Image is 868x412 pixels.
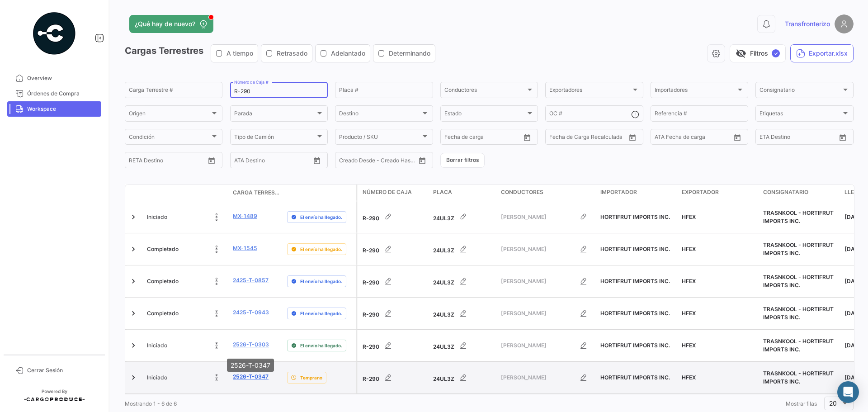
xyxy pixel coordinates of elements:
[7,86,101,101] a: Órdenes de Compra
[600,374,670,381] span: HORTIFRUT IMPORTS INC.
[363,208,426,226] div: R-290
[501,188,543,196] span: Conductores
[600,188,637,196] span: Importador
[759,112,841,118] span: Etiquetas
[226,49,253,58] span: A tiempo
[363,369,426,387] div: R-290
[147,309,179,317] span: Completado
[786,400,817,407] span: Mostrar filas
[678,185,759,201] datatable-header-cell: Exportador
[433,304,494,322] div: 24UL3Z
[147,374,167,382] span: Iniciado
[229,185,283,200] datatable-header-cell: Carga Terrestre #
[501,309,575,317] span: [PERSON_NAME]
[837,381,859,403] div: Abrir Intercom Messenger
[339,135,420,142] span: Producto / SKU
[233,212,257,220] a: MX-1489
[835,14,854,33] img: placeholder-user.png
[234,135,316,142] span: Tipo de Camión
[444,135,461,142] input: Desde
[331,49,365,58] span: Adelantado
[763,188,808,196] span: Consignatario
[339,158,373,165] input: Creado Desde
[129,112,210,118] span: Origen
[433,369,494,387] div: 24UL3Z
[501,341,575,350] span: [PERSON_NAME]
[501,245,575,253] span: [PERSON_NAME]
[782,135,818,142] input: Hasta
[759,185,841,201] datatable-header-cell: Consignatario
[763,370,834,385] span: TRASNKOOL - HORTIFRUT IMPORTS INC.
[763,306,834,321] span: TRASNKOOL - HORTIFRUT IMPORTS INC.
[763,338,834,353] span: TRASNKOOL - HORTIFRUT IMPORTS INC.
[363,188,412,196] span: Número de Caja
[600,213,670,220] span: HORTIFRUT IMPORTS INC.
[682,188,719,196] span: Exportador
[600,342,670,349] span: HORTIFRUT IMPORTS INC.
[233,189,280,197] span: Carga Terrestre #
[300,310,342,317] span: El envío ha llegado.
[234,112,316,118] span: Parada
[549,88,631,95] span: Exportadores
[363,272,426,290] div: R-290
[283,189,356,196] datatable-header-cell: Delay Status
[572,135,608,142] input: Hasta
[763,242,834,256] span: TRASNKOOL - HORTIFRUT IMPORTS INC.
[129,15,213,33] button: ¿Qué hay de nuevo?
[389,49,430,58] span: Determinando
[125,44,438,62] h3: Cargas Terrestres
[363,304,426,322] div: R-290
[147,277,179,285] span: Completado
[129,341,138,350] a: Expand/Collapse Row
[415,154,429,167] button: Open calendar
[785,19,830,28] span: Transfronterizo
[444,112,526,118] span: Estado
[151,158,188,165] input: Hasta
[211,45,258,62] button: A tiempo
[600,310,670,317] span: HORTIFRUT IMPORTS INC.
[600,246,670,252] span: HORTIFRUT IMPORTS INC.
[300,213,342,221] span: El envío ha llegado.
[501,374,575,382] span: [PERSON_NAME]
[233,244,257,252] a: MX-1545
[129,309,138,318] a: Expand/Collapse Row
[444,88,526,95] span: Conductores
[772,49,780,57] span: ✓
[736,48,746,59] span: visibility_off
[129,373,138,382] a: Expand/Collapse Row
[27,74,98,82] span: Overview
[682,246,696,252] span: HFEX
[501,213,575,221] span: [PERSON_NAME]
[227,359,274,372] div: 2526-T-0347
[147,341,167,350] span: Iniciado
[549,135,566,142] input: Desde
[147,245,179,253] span: Completado
[261,45,312,62] button: Retrasado
[27,105,98,113] span: Workspace
[363,336,426,355] div: R-290
[433,336,494,355] div: 24UL3Z
[682,310,696,317] span: HFEX
[597,185,678,201] datatable-header-cell: Importador
[836,131,849,144] button: Open calendar
[763,274,834,289] span: TRASNKOOL - HORTIFRUT IMPORTS INC.
[233,308,269,317] a: 2425-T-0943
[829,399,837,407] span: 20
[689,135,725,142] input: ATA Hasta
[143,189,229,196] datatable-header-cell: Estado
[759,88,841,95] span: Consignatario
[600,278,670,284] span: HORTIFRUT IMPORTS INC.
[233,341,269,349] a: 2526-T-0303
[135,19,195,28] span: ¿Qué hay de nuevo?
[730,44,786,62] button: visibility_offFiltros✓
[763,209,834,224] span: TRASNKOOL - HORTIFRUT IMPORTS INC.
[234,158,262,165] input: ATA Desde
[501,277,575,285] span: [PERSON_NAME]
[520,131,534,144] button: Open calendar
[300,374,322,381] span: Temprano
[147,213,167,221] span: Iniciado
[316,45,370,62] button: Adelantado
[433,208,494,226] div: 24UL3Z
[682,278,696,284] span: HFEX
[129,277,138,286] a: Expand/Collapse Row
